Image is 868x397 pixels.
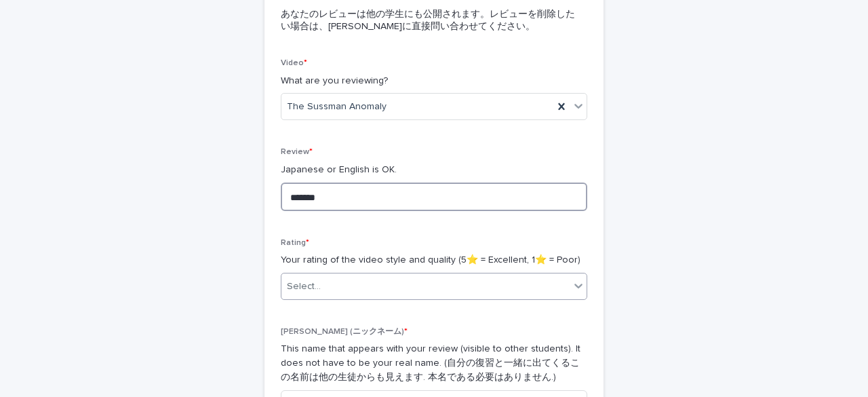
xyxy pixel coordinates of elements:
span: Rating [281,239,309,247]
span: Review [281,148,313,156]
p: Japanese or English is OK. [281,163,587,177]
p: This name that appears with your review (visible to other students). It does not have to be your ... [281,342,587,384]
span: The Sussman Anomaly [287,100,387,114]
p: あなたのレビューは他の学生にも公開されます。レビューを削除したい場合は、[PERSON_NAME]に直接問い合わせてください。 [281,8,582,33]
div: Select... [287,280,321,294]
p: What are you reviewing? [281,74,587,88]
p: Your rating of the video style and quality (5⭐️ = Excellent, 1⭐️ = Poor) [281,253,587,267]
span: [PERSON_NAME] (ニックネーム) [281,328,408,336]
span: Video [281,59,307,67]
